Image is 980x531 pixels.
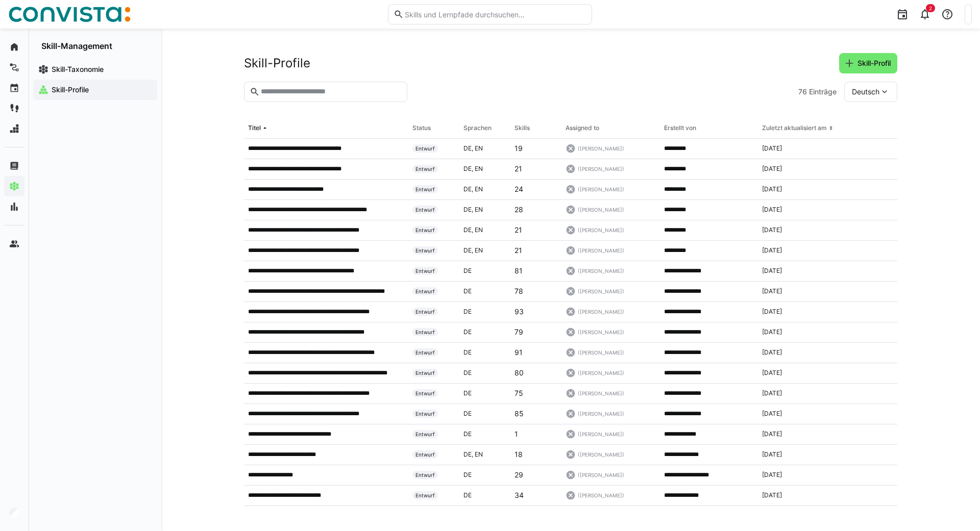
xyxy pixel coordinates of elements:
[412,348,438,357] span: Entwurf
[514,124,530,132] div: Skills
[514,164,522,174] p: 21
[762,471,782,479] span: [DATE]
[762,124,827,132] div: Zuletzt aktualisiert am
[929,5,932,11] span: 2
[578,206,624,213] span: ([PERSON_NAME])
[463,287,472,295] span: de
[514,409,524,419] p: 85
[578,226,624,234] span: ([PERSON_NAME])
[412,491,438,499] span: Entwurf
[514,143,523,154] p: 19
[412,308,438,316] span: Entwurf
[463,246,475,254] span: de
[412,165,438,173] span: Entwurf
[412,185,438,193] span: Entwurf
[412,328,438,336] span: Entwurf
[578,369,624,376] span: ([PERSON_NAME])
[463,471,472,478] span: de
[762,410,782,418] span: [DATE]
[578,267,624,274] span: ([PERSON_NAME])
[514,429,518,439] p: 1
[514,245,522,256] p: 21
[664,124,696,132] div: Erstellt von
[463,328,472,336] span: de
[475,165,483,172] span: en
[475,246,483,254] span: en
[404,10,586,19] input: Skills und Lernpfade durchsuchen…
[514,388,523,398] p: 75
[514,266,523,276] p: 81
[475,450,483,458] span: en
[578,431,624,438] span: ([PERSON_NAME])
[463,124,492,132] div: Sprachen
[412,287,438,295] span: Entwurf
[514,225,522,235] p: 21
[475,226,483,234] span: en
[762,287,782,295] span: [DATE]
[762,165,782,173] span: [DATE]
[762,348,782,357] span: [DATE]
[463,348,472,356] span: de
[762,246,782,255] span: [DATE]
[514,490,524,500] p: 34
[762,450,782,459] span: [DATE]
[514,470,523,480] p: 29
[839,53,897,73] button: Skill-Profil
[412,430,438,438] span: Entwurf
[412,124,431,132] div: Status
[578,308,624,315] span: ([PERSON_NAME])
[412,246,438,255] span: Entwurf
[463,267,472,274] span: de
[412,226,438,234] span: Entwurf
[475,185,483,193] span: en
[514,368,524,378] p: 80
[578,186,624,193] span: ([PERSON_NAME])
[463,185,475,193] span: de
[514,205,523,215] p: 28
[762,308,782,316] span: [DATE]
[762,328,782,336] span: [DATE]
[856,58,892,68] span: Skill-Profil
[412,471,438,479] span: Entwurf
[463,491,472,499] span: de
[475,144,483,152] span: en
[412,410,438,418] span: Entwurf
[762,430,782,438] span: [DATE]
[463,410,472,417] span: de
[463,450,475,458] span: de
[463,226,475,234] span: de
[463,430,472,438] span: de
[463,165,475,172] span: de
[762,185,782,193] span: [DATE]
[762,226,782,234] span: [DATE]
[578,165,624,172] span: ([PERSON_NAME])
[578,349,624,356] span: ([PERSON_NAME])
[578,247,624,254] span: ([PERSON_NAME])
[514,449,523,460] p: 18
[475,206,483,213] span: en
[463,369,472,376] span: de
[412,389,438,397] span: Entwurf
[244,56,310,71] h2: Skill-Profile
[412,267,438,275] span: Entwurf
[762,267,782,275] span: [DATE]
[463,144,475,152] span: de
[514,286,523,296] p: 78
[412,144,438,153] span: Entwurf
[463,308,472,315] span: de
[514,347,523,358] p: 91
[412,206,438,214] span: Entwurf
[248,124,261,132] div: Titel
[514,307,524,317] p: 93
[578,471,624,478] span: ([PERSON_NAME])
[762,491,782,499] span: [DATE]
[578,451,624,458] span: ([PERSON_NAME])
[798,87,807,97] span: 76
[762,389,782,397] span: [DATE]
[412,450,438,459] span: Entwurf
[762,206,782,214] span: [DATE]
[514,184,523,194] p: 24
[578,492,624,499] span: ([PERSON_NAME])
[412,369,438,377] span: Entwurf
[463,206,475,213] span: de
